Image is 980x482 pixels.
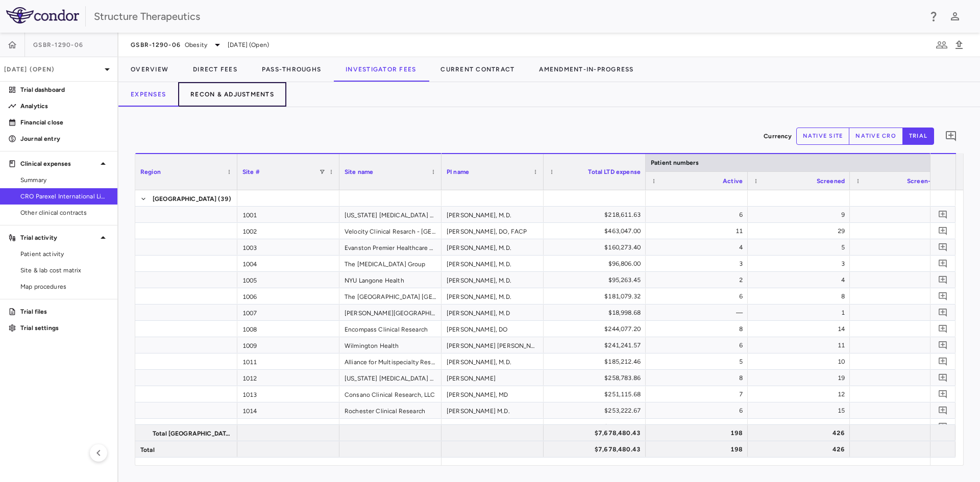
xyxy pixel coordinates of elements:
div: 1009 [237,337,339,353]
div: — [859,425,947,441]
button: Add comment [936,338,950,352]
div: — [859,272,947,288]
button: Add comment [936,208,950,221]
svg: Add comment [938,373,948,383]
div: 1014 [237,402,339,418]
div: 6 [655,207,743,223]
div: — [655,305,743,321]
div: — [859,441,947,458]
span: Other clinical contracts [20,208,109,217]
div: [PERSON_NAME], DO [442,321,544,337]
div: 6 [655,337,743,353]
span: [DATE] (Open) [228,40,269,49]
span: Total [GEOGRAPHIC_DATA] [153,425,231,442]
div: 426 [757,425,845,441]
div: 4 [655,239,743,256]
div: 1007 [237,305,339,320]
div: 5 [655,353,743,370]
div: [PERSON_NAME], M.D. [442,256,544,271]
div: $18,998.68 [553,305,641,321]
div: 10 [757,353,845,370]
div: 14 [757,321,845,337]
div: [US_STATE] [MEDICAL_DATA] and Endocrinology Research Center [339,370,442,386]
div: 1006 [237,288,339,304]
svg: Add comment [938,422,948,432]
div: — [859,239,947,256]
div: 6 [655,402,743,419]
p: Journal entry [20,134,109,143]
button: Add comment [936,306,950,319]
span: CRO Parexel International Limited [20,192,109,201]
p: Currency [764,132,792,141]
button: Add comment [936,240,950,254]
svg: Add comment [938,210,948,219]
div: $96,806.00 [553,256,641,272]
div: Encompass Clinical Research [339,321,442,337]
div: 198 [655,441,743,458]
svg: Add comment [938,291,948,301]
div: 11 [655,223,743,239]
button: Direct Fees [181,57,250,82]
div: $258,783.86 [553,370,641,386]
div: Synexus Clinical Research US, Inc. - [GEOGRAPHIC_DATA] [339,419,442,435]
div: $241,241.57 [553,337,641,353]
button: Add comment [936,354,950,368]
div: — [859,337,947,353]
div: 198 [655,425,743,441]
div: 1012 [237,370,339,386]
button: Add comment [936,224,950,238]
div: [PERSON_NAME], M.D. [442,419,544,435]
div: 1004 [237,256,339,271]
div: 1002 [237,223,339,239]
div: $95,263.45 [553,272,641,288]
div: 9 [757,207,845,223]
div: The [GEOGRAPHIC_DATA] [GEOGRAPHIC_DATA] [339,288,442,304]
div: 19 [757,370,845,386]
img: logo-full-SnFGN8VE.png [6,7,79,23]
svg: Add comment [938,242,948,252]
div: [PERSON_NAME], M.D. [442,288,544,304]
svg: Add comment [945,130,957,142]
div: 1 [757,305,845,321]
div: — [859,321,947,337]
svg: Add comment [938,226,948,236]
button: native cro [849,128,903,145]
button: Add comment [936,273,950,287]
svg: Add comment [938,259,948,268]
div: 426 [757,441,845,458]
div: [PERSON_NAME], M.D. [442,207,544,222]
div: — [859,288,947,305]
div: $253,222.67 [553,402,641,419]
div: [PERSON_NAME], M.D. [442,239,544,255]
span: GSBR-1290-06 [131,41,181,49]
div: Rochester Clinical Research [339,402,442,418]
div: 6 [655,288,743,305]
div: $463,047.00 [553,223,641,239]
svg: Add comment [938,405,948,415]
div: — [859,256,947,272]
div: 8 [655,370,743,386]
svg: Add comment [938,275,948,285]
span: Total [140,442,155,458]
p: Analytics [20,102,109,111]
div: Consano Clinical Research, LLC [339,386,442,402]
span: GSBR-1290-06 [33,41,83,49]
div: [PERSON_NAME], DO, FACP [442,223,544,239]
button: native site [796,128,850,145]
p: [DATE] (Open) [4,65,101,74]
div: — [859,402,947,419]
p: Trial files [20,307,109,316]
div: — [859,223,947,239]
div: The [MEDICAL_DATA] Group [339,256,442,271]
button: Add comment [936,322,950,336]
div: [PERSON_NAME] [PERSON_NAME], M.D [442,337,544,353]
button: Add comment [942,128,960,145]
div: [US_STATE] [MEDICAL_DATA] and Endocrinology [339,207,442,222]
div: $185,212.46 [553,353,641,370]
div: — [859,386,947,402]
span: Site name [345,168,373,175]
button: Investigator Fees [333,57,428,82]
div: $218,611.63 [553,207,641,223]
span: [GEOGRAPHIC_DATA] [153,191,217,207]
div: 2 [655,272,743,288]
